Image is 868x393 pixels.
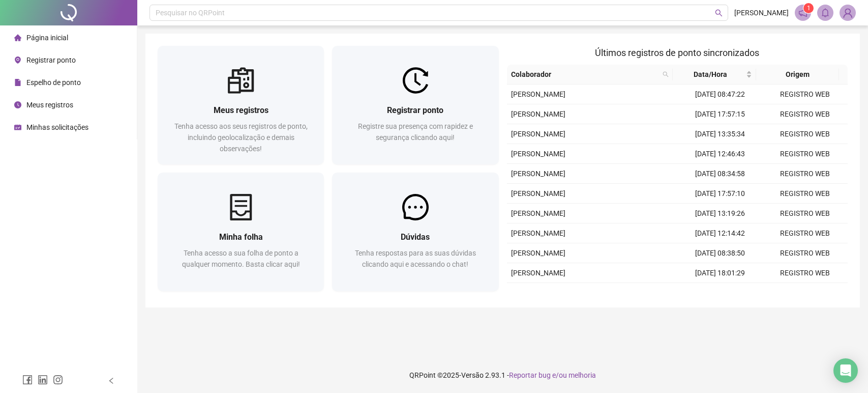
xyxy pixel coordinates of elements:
td: REGISTRO WEB [762,283,848,303]
td: REGISTRO WEB [762,85,848,104]
span: [PERSON_NAME] [511,110,565,118]
td: REGISTRO WEB [762,204,848,223]
div: Open Intercom Messenger [833,358,858,383]
span: 1 [807,5,811,12]
td: REGISTRO WEB [762,223,848,243]
td: [DATE] 12:46:43 [677,144,763,164]
span: [PERSON_NAME] [511,150,565,158]
span: Registre sua presença com rapidez e segurança clicando aqui! [358,122,473,142]
span: [PERSON_NAME] [511,209,565,217]
td: REGISTRO WEB [762,263,848,283]
span: notification [798,8,807,17]
span: instagram [53,375,63,385]
span: search [663,71,669,77]
td: [DATE] 17:57:15 [677,104,763,124]
span: Registrar ponto [387,105,443,115]
span: Tenha respostas para as suas dúvidas clicando aqui e acessando o chat! [355,249,476,268]
span: search [661,67,671,82]
span: search [715,9,723,17]
span: Meus registros [214,105,268,115]
span: Espelho de ponto [26,78,81,87]
td: REGISTRO WEB [762,164,848,184]
td: [DATE] 08:38:50 [677,243,763,263]
span: home [14,34,21,41]
span: [PERSON_NAME] [511,189,565,198]
span: bell [821,8,830,17]
td: [DATE] 18:01:29 [677,263,763,283]
span: Meus registros [26,101,73,109]
span: Versão [461,371,484,379]
span: Tenha acesso a sua folha de ponto a qualquer momento. Basta clicar aqui! [182,249,300,268]
a: Meus registrosTenha acesso aos seus registros de ponto, incluindo geolocalização e demais observa... [158,46,324,164]
span: Reportar bug e/ou melhoria [509,371,596,379]
td: REGISTRO WEB [762,243,848,263]
a: DúvidasTenha respostas para as suas dúvidas clicando aqui e acessando o chat! [332,173,498,291]
span: Colaborador [511,69,659,80]
span: [PERSON_NAME] [511,269,565,277]
a: Registrar pontoRegistre sua presença com rapidez e segurança clicando aqui! [332,46,498,164]
a: Minha folhaTenha acesso a sua folha de ponto a qualquer momento. Basta clicar aqui! [158,173,324,291]
span: left [108,377,115,384]
span: [PERSON_NAME] [511,170,565,178]
span: Minha folha [219,232,263,242]
td: [DATE] 13:19:26 [677,204,763,223]
td: [DATE] 08:47:22 [677,85,763,104]
span: [PERSON_NAME] [511,130,565,138]
span: linkedin [38,375,48,385]
span: environment [14,57,21,64]
span: schedule [14,124,21,131]
td: REGISTRO WEB [762,104,848,124]
td: REGISTRO WEB [762,144,848,164]
span: Página inicial [26,34,68,42]
td: [DATE] 12:14:42 [677,223,763,243]
span: clock-circle [14,101,21,108]
td: REGISTRO WEB [762,124,848,144]
span: Registrar ponto [26,56,76,64]
span: [PERSON_NAME] [511,229,565,237]
th: Data/Hora [673,65,756,85]
span: facebook [22,375,33,385]
td: [DATE] 08:34:58 [677,164,763,184]
th: Origem [756,65,839,85]
span: Data/Hora [677,69,743,80]
td: REGISTRO WEB [762,184,848,204]
td: [DATE] 17:57:10 [677,184,763,204]
span: Últimos registros de ponto sincronizados [595,47,759,58]
span: file [14,79,21,86]
span: Dúvidas [401,232,430,242]
span: [PERSON_NAME] [511,90,565,98]
footer: QRPoint © 2025 - 2.93.1 - [137,357,868,393]
span: Tenha acesso aos seus registros de ponto, incluindo geolocalização e demais observações! [174,122,308,153]
td: [DATE] 13:22:22 [677,283,763,303]
img: 57921 [840,5,855,20]
span: [PERSON_NAME] [734,7,789,18]
td: [DATE] 13:35:34 [677,124,763,144]
span: [PERSON_NAME] [511,249,565,257]
sup: 1 [803,3,814,13]
span: Minhas solicitações [26,123,88,131]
